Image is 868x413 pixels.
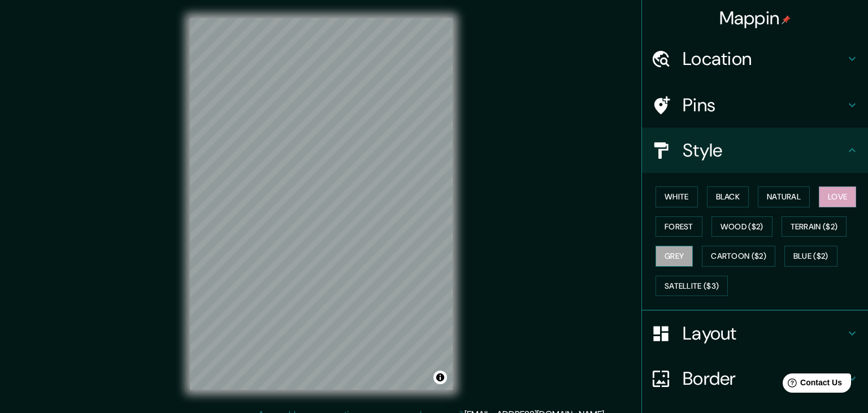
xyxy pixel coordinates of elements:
[767,369,856,401] iframe: Help widget launcher
[683,94,845,116] h4: Pins
[719,7,791,29] h4: Mappin
[683,322,845,345] h4: Layout
[782,15,791,24] img: pin-icon.png
[433,371,447,384] button: Toggle attribution
[642,311,868,356] div: Layout
[784,246,837,267] button: Blue ($2)
[702,246,775,267] button: Cartoon ($2)
[642,82,868,128] div: Pins
[711,216,772,237] button: Wood ($2)
[656,276,728,297] button: Satellite ($3)
[642,356,868,401] div: Border
[683,367,845,390] h4: Border
[656,186,698,207] button: White
[190,18,453,390] canvas: Map
[758,186,810,207] button: Natural
[683,139,845,162] h4: Style
[656,216,702,237] button: Forest
[819,186,856,207] button: Love
[707,186,749,207] button: Black
[782,216,847,237] button: Terrain ($2)
[642,128,868,173] div: Style
[642,36,868,81] div: Location
[656,246,693,267] button: Grey
[683,47,845,70] h4: Location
